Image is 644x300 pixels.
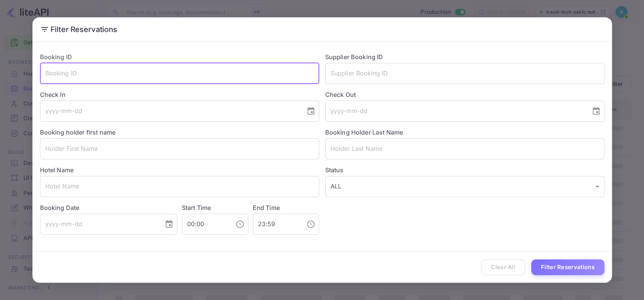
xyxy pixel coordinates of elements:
[40,53,72,61] label: Booking ID
[232,217,247,232] button: Choose time, selected time is 12:00 AM
[253,204,280,211] label: End Time
[325,101,586,122] input: yyyy-mm-dd
[325,63,604,84] input: Supplier Booking ID
[303,217,318,232] button: Choose time, selected time is 11:59 PM
[40,214,158,235] input: yyyy-mm-dd
[325,138,604,159] input: Holder Last Name
[40,166,74,174] label: Hotel Name
[303,104,318,119] button: Choose date
[40,63,319,84] input: Booking ID
[40,101,300,122] input: yyyy-mm-dd
[182,214,229,235] input: hh:mm
[531,259,604,276] button: Filter Reservations
[325,90,604,99] label: Check Out
[40,129,116,136] label: Booking holder first name
[325,165,604,174] label: Status
[182,204,211,211] label: Start Time
[40,203,177,212] label: Booking Date
[40,90,319,99] label: Check In
[589,104,604,119] button: Choose date
[40,176,319,197] input: Hotel Name
[325,176,604,197] div: ALL
[40,138,319,159] input: Holder First Name
[161,217,177,232] button: Choose date
[253,214,300,235] input: hh:mm
[325,129,403,136] label: Booking Holder Last Name
[32,17,612,41] h2: Filter Reservations
[325,53,383,61] label: Supplier Booking ID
